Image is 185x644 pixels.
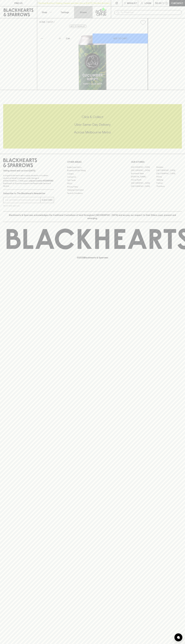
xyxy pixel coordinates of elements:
[67,182,118,185] a: FAQ's
[14,2,23,5] p: FIND US
[121,10,180,15] input: Try "Pinot noir"
[3,192,54,195] p: Subscribe to The Blackhearts Newsletter
[5,213,180,220] p: Blackhearts & Sparrows acknowledges the traditional Custodians of land throughout [GEOGRAPHIC_DAT...
[131,178,156,182] a: Fitzroy North
[74,6,93,18] a: Stores
[29,180,53,182] strong: Liquor License #32064953
[155,2,162,5] p: $0.00
[131,172,156,175] a: Brunswick West
[156,172,182,175] a: [GEOGRAPHIC_DATA]
[42,11,47,14] p: Shop
[69,25,86,28] button: Add to wishlist
[156,175,182,178] a: Fitzroy
[41,197,54,203] button: SUBSCRIBE
[139,19,147,26] button: Add to wishlist
[156,169,182,172] a: [GEOGRAPHIC_DATA]
[131,169,156,172] a: [GEOGRAPHIC_DATA]
[65,36,92,41] div: Can
[39,21,45,23] a: HOME
[42,198,53,202] p: SUBSCRIBE
[177,636,180,639] img: bubble-icon
[171,2,183,5] p: Checkout
[5,198,40,202] input: e.g. jane@blackheartsandsparrows.com.au
[127,2,137,5] p: Wishlist
[3,130,182,134] h5: Across Melbourne Metro
[131,160,182,164] p: OUR STORES
[67,188,118,192] a: Shipping Information
[67,169,118,172] a: Business & Bulk Gifting
[131,166,156,169] a: [GEOGRAPHIC_DATA]
[67,179,118,182] a: Gift Cards
[37,6,56,18] button: Shop
[67,185,118,188] a: Privacy Policy
[67,192,118,195] a: Terms & Conditions
[156,182,182,185] a: Prahran
[3,169,54,172] p: Sibling owned and run since [DATE]
[37,27,148,90] img: 50504.png
[67,166,118,169] a: Bottle Drop FAQ's
[93,34,148,43] button: ADD TO CART
[113,37,127,40] p: ADD TO CART
[131,182,156,185] a: [GEOGRAPHIC_DATA]
[3,104,182,149] div: Call to action block
[67,160,118,164] p: OTHER AREAS
[80,11,87,14] p: Stores
[67,175,118,179] a: Contact Us
[47,21,53,23] a: SHOP
[67,172,118,175] a: Careers
[156,185,182,188] a: Thornbury
[3,115,182,119] h5: Click & Collect
[61,11,69,14] p: Tastings
[3,122,182,127] h5: Uber Same-Day Delivery
[166,2,167,4] p: 0
[66,37,70,40] p: Can
[156,178,182,182] a: Geelong
[131,175,156,178] a: [PERSON_NAME]
[156,166,182,169] a: Braddon
[131,185,156,188] a: [GEOGRAPHIC_DATA]
[3,174,54,187] p: It is against the law to sell or supply alcohol to, or to obtain alcohol on behalf of a person un...
[3,204,54,207] p: We will never spam you
[56,6,74,18] a: Tastings
[145,2,151,5] p: Login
